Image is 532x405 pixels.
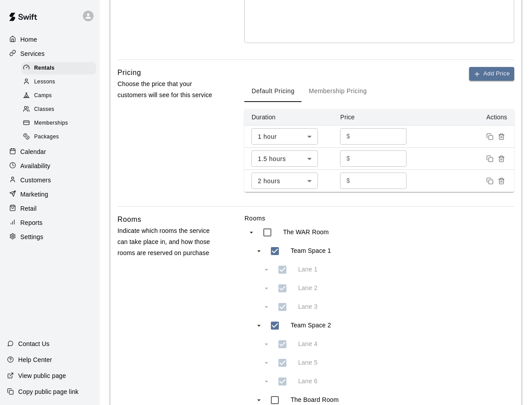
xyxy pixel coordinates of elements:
p: Team Space 1 [290,246,331,255]
p: Lane 1 [298,265,317,274]
th: Price [333,109,422,126]
p: Lane 4 [298,339,317,348]
a: Classes [21,103,100,117]
p: Availability [20,161,51,170]
a: Calendar [7,145,93,158]
p: Customers [20,176,51,185]
span: Packages [34,133,59,142]
a: Services [7,47,93,60]
p: View public page [18,371,66,380]
a: Camps [21,89,100,103]
a: Memberships [21,117,100,130]
p: Choose the price that your customers will see for this service [117,79,221,101]
p: $ [346,154,350,163]
p: The Board Room [290,395,339,404]
span: Lessons [34,78,55,87]
p: Lane 2 [298,283,317,292]
p: Team Space 2 [290,321,331,330]
p: Lane 5 [298,358,317,367]
span: Memberships [34,119,68,128]
button: Membership Pricing [301,81,374,102]
button: Default Pricing [244,81,301,102]
th: Actions [422,109,514,126]
a: Settings [7,230,93,244]
p: Retail [20,204,37,213]
h6: Rooms [117,214,141,225]
p: Lane 6 [298,377,317,385]
a: Retail [7,202,93,215]
p: Contact Us [18,339,50,348]
button: Duplicate price [484,153,496,165]
h6: Pricing [117,67,141,79]
button: Remove price [496,131,507,142]
div: Camps [21,90,96,102]
p: The WAR Room [283,228,329,236]
button: Remove price [496,153,507,165]
p: Services [20,49,45,58]
div: Classes [21,103,96,116]
p: Help Center [18,355,52,364]
button: Remove price [496,175,507,187]
p: Settings [20,232,43,241]
a: Availability [7,159,93,173]
p: Lane 3 [298,302,317,311]
a: Lessons [21,75,100,89]
span: Camps [34,91,52,100]
p: Marketing [20,190,48,199]
div: Rentals [21,62,96,75]
p: $ [346,176,350,185]
div: Packages [21,131,96,143]
p: $ [346,132,350,141]
p: Indicate which rooms the service can take place in, and how those rooms are reserved on purchase [117,225,221,259]
div: 1 hour [251,128,318,145]
span: Classes [34,105,54,114]
div: 1.5 hours [251,150,318,167]
span: Rentals [34,64,55,73]
button: Duplicate price [484,131,496,142]
p: Reports [20,218,43,227]
a: Customers [7,173,93,187]
label: Rooms [244,214,514,223]
p: Home [20,35,37,44]
button: Add Price [469,67,514,81]
a: Reports [7,216,93,229]
a: Home [7,33,93,46]
th: Duration [244,109,333,126]
a: Marketing [7,188,93,201]
div: 2 hours [251,173,318,189]
a: Packages [21,130,100,144]
a: Rentals [21,61,100,75]
button: Duplicate price [484,175,496,187]
p: Calendar [20,147,46,156]
p: Copy public page link [18,387,78,396]
div: Memberships [21,117,96,130]
div: Lessons [21,76,96,88]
